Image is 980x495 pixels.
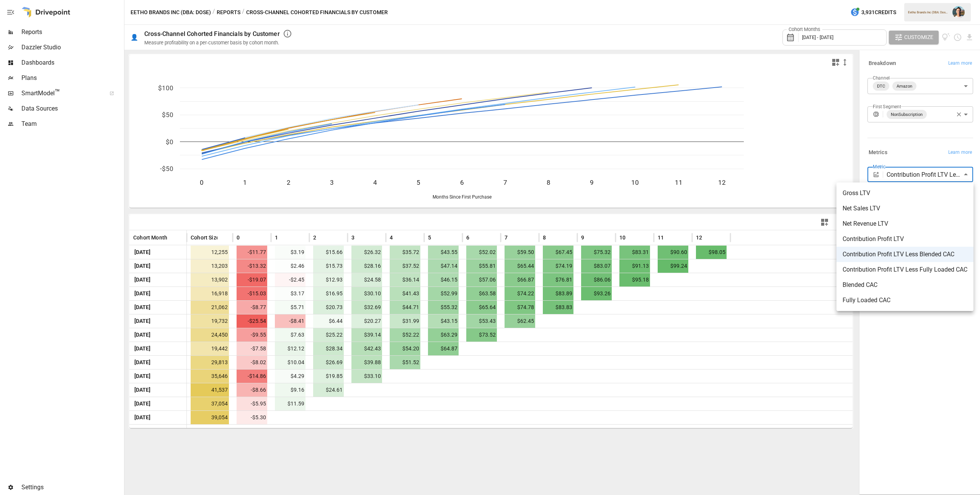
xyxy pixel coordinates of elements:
span: Fully Loaded CAC [843,296,967,305]
span: Blended CAC [843,280,967,290]
span: Net Revenue LTV [843,219,967,228]
span: Gross LTV [843,189,967,198]
span: Contribution Profit LTV Less Fully Loaded CAC [843,265,967,274]
span: Contribution Profit LTV Less Blended CAC [843,250,967,259]
span: Net Sales LTV [843,204,967,213]
span: Contribution Profit LTV [843,234,967,244]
